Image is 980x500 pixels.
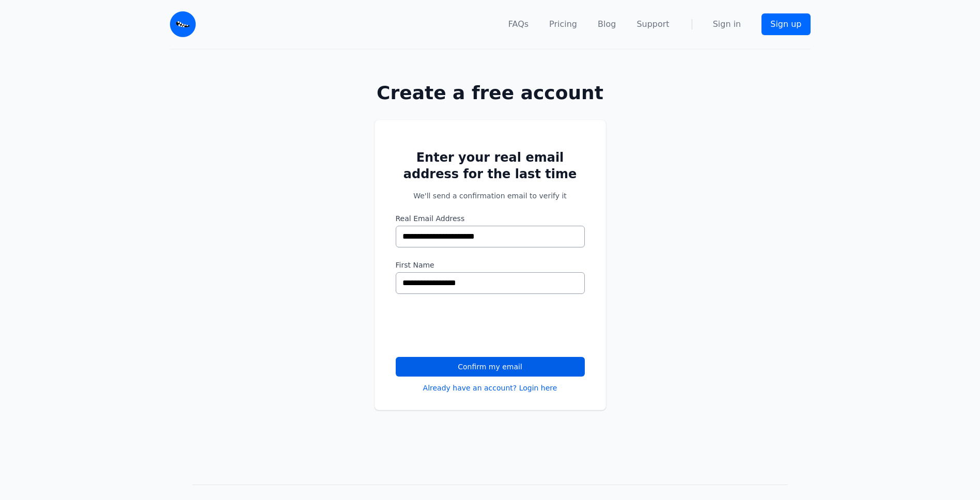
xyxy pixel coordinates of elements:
a: Pricing [549,18,577,30]
a: Sign in [713,18,741,30]
h1: Create a free account [341,83,639,103]
label: Real Email Address [396,213,585,224]
button: Confirm my email [396,357,585,377]
a: FAQs [508,18,528,30]
a: Already have an account? Login here [423,383,557,393]
label: First Name [396,260,585,270]
a: Support [636,18,669,30]
a: Sign up [761,13,810,35]
img: Email Monster [170,11,196,37]
iframe: reCAPTCHA [396,306,553,347]
h2: Enter your real email address for the last time [396,149,585,182]
a: Blog [598,18,616,30]
p: We'll send a confirmation email to verify it [396,191,585,201]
